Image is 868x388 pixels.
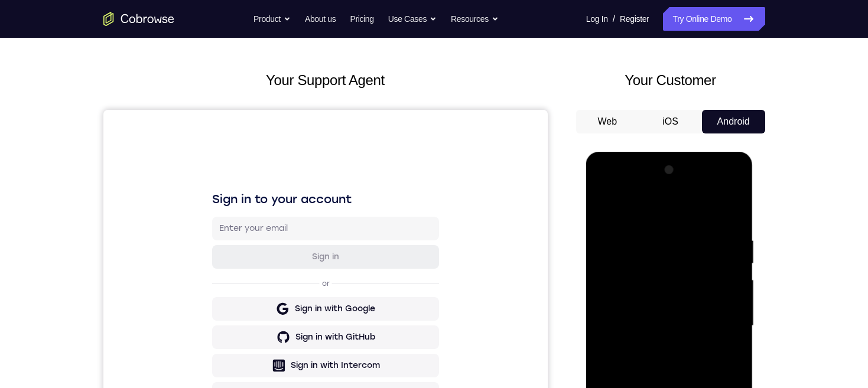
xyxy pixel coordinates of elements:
div: Sign in with Google [191,193,272,205]
button: Sign in with Google [109,187,336,211]
button: Android [702,110,765,133]
button: Resources [451,7,499,31]
button: Sign in with GitHub [109,216,336,239]
button: Product [253,7,291,31]
input: Enter your email [116,113,329,125]
div: Sign in with GitHub [192,221,272,233]
span: / [613,12,615,26]
div: Sign in with Zendesk [188,278,275,290]
a: Try Online Demo [663,7,765,31]
button: iOS [639,110,702,133]
button: Sign in with Zendesk [109,272,336,296]
div: Sign in with Intercom [187,250,277,262]
a: Go to the home page [103,12,174,26]
button: Sign in [109,135,336,159]
button: Web [576,110,639,133]
button: Sign in with Intercom [109,244,336,268]
a: About us [305,7,336,31]
a: Register [620,7,649,31]
button: Use Cases [388,7,437,31]
a: Pricing [350,7,373,31]
a: Log In [586,7,608,31]
h2: Your Support Agent [103,70,548,91]
p: or [216,169,229,178]
p: Don't have an account? [109,305,336,315]
a: Create a new account [200,306,284,314]
h2: Your Customer [576,70,765,91]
